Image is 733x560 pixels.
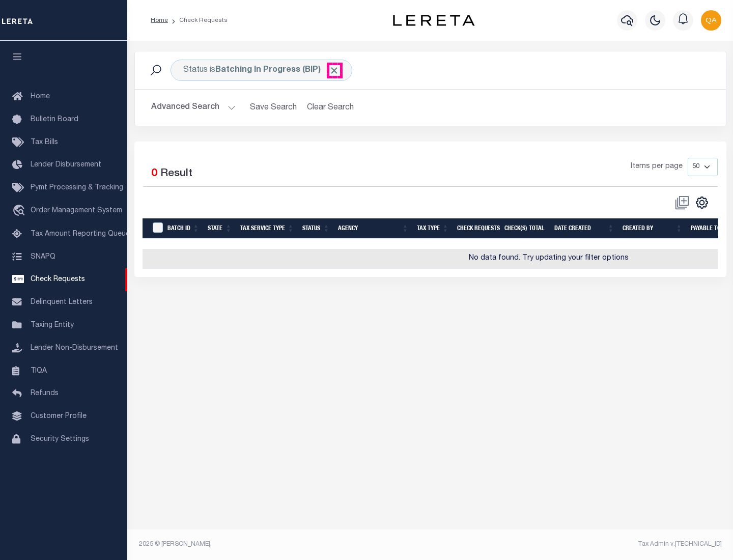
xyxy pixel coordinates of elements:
[631,161,683,173] span: Items per page
[160,166,192,182] label: Result
[151,98,236,118] button: Advanced Search
[334,218,413,239] th: Agency: activate to sort column ascending
[31,436,89,443] span: Security Settings
[31,93,50,100] span: Home
[31,207,122,214] span: Order Management System
[298,218,334,239] th: Status: activate to sort column ascending
[31,299,93,306] span: Delinquent Letters
[204,218,236,239] th: State: activate to sort column ascending
[31,139,58,146] span: Tax Bills
[31,345,118,352] span: Lender Non-Disbursement
[12,205,29,218] i: travel_explore
[500,218,550,239] th: Check(s) Total
[31,231,130,238] span: Tax Amount Reporting Queue
[236,218,298,239] th: Tax Service Type: activate to sort column ascending
[215,66,340,74] b: Batching In Progress (BIP)
[131,540,431,549] div: 2025 © [PERSON_NAME].
[168,16,228,25] li: Check Requests
[171,60,352,81] div: Status is
[618,218,687,239] th: Created By: activate to sort column ascending
[31,161,101,169] span: Lender Disbursement
[393,15,474,26] img: logo-dark.svg
[151,17,168,23] a: Home
[438,540,722,549] div: Tax Admin v.[TECHNICAL_ID]
[329,65,340,76] span: Click to Remove
[31,253,55,260] span: SNAPQ
[31,390,59,397] span: Refunds
[701,10,721,31] img: svg+xml;base64,PHN2ZyB4bWxucz0iaHR0cDovL3d3dy53My5vcmcvMjAwMC9zdmciIHBvaW50ZXItZXZlbnRzPSJub25lIi...
[31,367,47,374] span: TIQA
[413,218,453,239] th: Tax Type: activate to sort column ascending
[31,184,123,191] span: Pymt Processing & Tracking
[31,116,78,123] span: Bulletin Board
[303,98,358,118] button: Clear Search
[31,276,85,283] span: Check Requests
[453,218,500,239] th: Check Requests
[550,218,618,239] th: Date Created: activate to sort column ascending
[151,169,157,179] span: 0
[31,322,74,329] span: Taxing Entity
[163,218,204,239] th: Batch Id: activate to sort column ascending
[244,98,303,118] button: Save Search
[31,413,87,420] span: Customer Profile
